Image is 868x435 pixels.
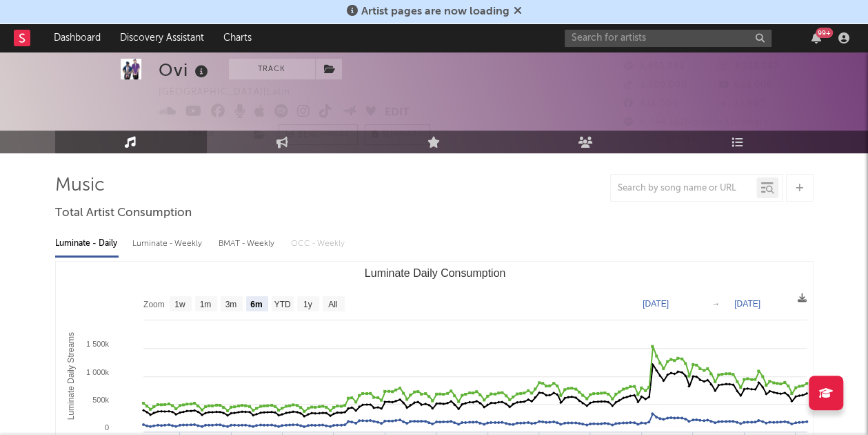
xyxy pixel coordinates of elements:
[624,118,769,127] span: 8,244,151 Monthly Listeners
[85,368,109,376] text: 1 000k
[811,32,821,43] button: 99+
[711,299,720,309] text: →
[225,300,236,309] text: 3m
[624,81,687,90] span: 3,300,000
[718,81,773,90] span: 661,000
[159,59,212,81] div: Ovi
[624,62,685,71] span: 1,453,861
[85,340,109,348] text: 1 500k
[132,232,205,255] div: Luminate - Weekly
[92,396,109,404] text: 500k
[159,84,306,101] div: [GEOGRAPHIC_DATA] | Latin
[361,6,509,17] span: Artist pages are now loading
[643,299,669,309] text: [DATE]
[199,300,211,309] text: 1m
[229,59,315,79] button: Track
[514,6,522,17] span: Dismiss
[565,30,771,47] input: Search for artists
[55,205,192,222] span: Total Artist Consumption
[718,62,779,71] span: 3,353,747
[55,232,119,255] div: Luminate - Daily
[624,99,678,108] span: 416,000
[174,300,185,309] text: 1w
[214,24,261,52] a: Charts
[718,99,765,108] span: 12,607
[104,423,108,432] text: 0
[364,267,505,279] text: Luminate Daily Consumption
[219,232,277,255] div: BMAT - Weekly
[274,300,290,309] text: YTD
[303,300,312,309] text: 1y
[816,28,833,38] div: 99 +
[279,124,358,145] a: Benchmark
[611,183,756,194] input: Search by song name or URL
[365,124,430,145] button: Summary
[66,332,76,420] text: Luminate Daily Streams
[328,300,337,309] text: All
[385,104,410,122] button: Edit
[250,300,262,309] text: 6m
[159,124,245,145] button: Track
[734,299,760,309] text: [DATE]
[143,300,165,309] text: Zoom
[110,24,214,52] a: Discovery Assistant
[298,127,350,144] span: Benchmark
[44,24,110,52] a: Dashboard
